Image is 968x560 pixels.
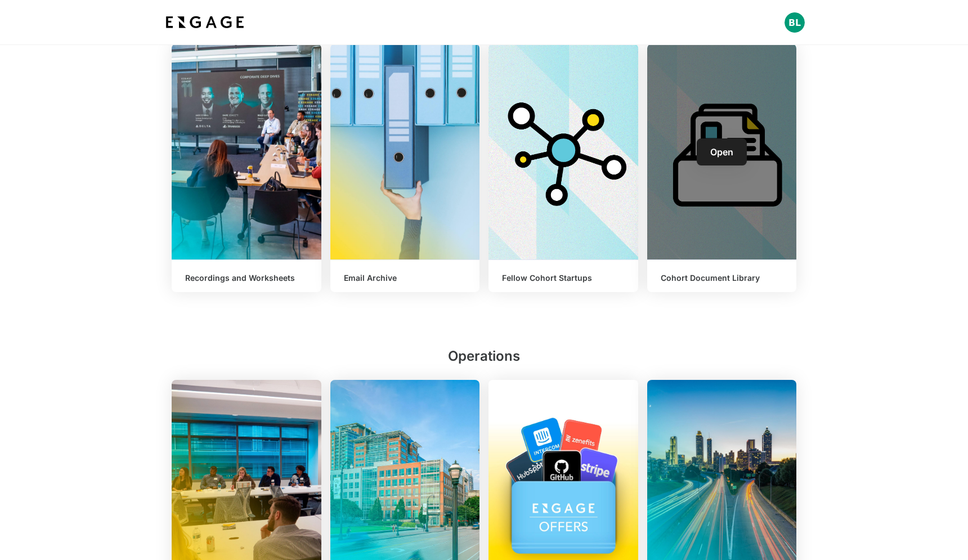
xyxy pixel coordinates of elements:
[344,274,467,283] h6: Email Archive
[163,12,247,33] img: bdf1fb74-1727-4ba0-a5bd-bc74ae9fc70b.jpeg
[172,346,796,371] h2: Operations
[710,146,733,158] span: Open
[785,12,805,33] button: Open profile menu
[502,274,625,283] h6: Fellow Cohort Startups
[185,274,308,283] h6: Recordings and Worksheets
[661,274,783,283] h6: Cohort Document Library
[785,12,805,33] img: Profile picture of Belsasar Lepe
[697,138,747,165] a: Open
